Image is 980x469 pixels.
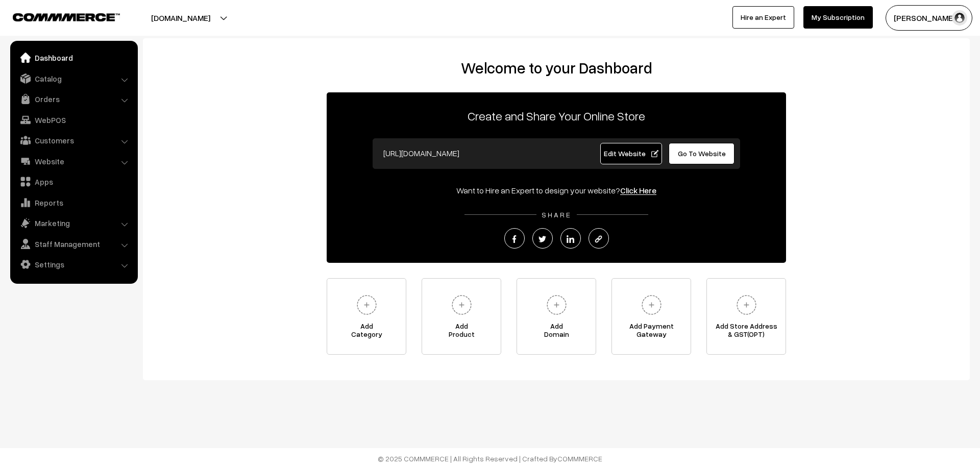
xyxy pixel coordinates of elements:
a: AddDomain [517,278,596,355]
span: Go To Website [678,149,726,158]
a: Apps [13,172,134,191]
a: My Subscription [803,6,873,29]
a: AddProduct [422,278,501,355]
img: plus.svg [543,291,571,319]
a: Reports [13,193,134,212]
span: Add Store Address & GST(OPT) [707,322,786,342]
span: Add Domain [517,322,596,342]
img: plus.svg [353,291,381,319]
div: Want to Hire an Expert to design your website? [327,184,786,196]
span: Edit Website [604,149,658,158]
span: Add Category [327,322,406,342]
img: COMMMERCE [13,13,120,21]
button: [DOMAIN_NAME] [115,5,246,31]
a: COMMMERCE [13,10,102,22]
a: COMMMERCE [557,454,602,463]
a: Catalog [13,69,134,88]
a: Hire an Expert [732,6,794,29]
a: Staff Management [13,235,134,253]
a: Add Store Address& GST(OPT) [706,278,786,355]
span: Add Payment Gateway [612,322,691,342]
button: [PERSON_NAME] [886,5,972,31]
a: Add PaymentGateway [611,278,691,355]
span: Add Product [422,322,501,342]
a: Website [13,152,134,170]
a: Edit Website [600,143,663,164]
a: Marketing [13,214,134,232]
a: Customers [13,131,134,150]
a: Click Here [620,185,656,195]
a: WebPOS [13,111,134,129]
a: Orders [13,90,134,108]
img: plus.svg [448,291,476,319]
a: Settings [13,255,134,274]
p: Create and Share Your Online Store [327,107,786,125]
img: plus.svg [638,291,666,319]
span: SHARE [536,210,577,219]
img: plus.svg [732,291,761,319]
a: AddCategory [327,278,406,355]
img: user [952,10,967,26]
h2: Welcome to your Dashboard [153,59,960,77]
a: Go To Website [669,143,734,164]
a: Dashboard [13,48,134,67]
